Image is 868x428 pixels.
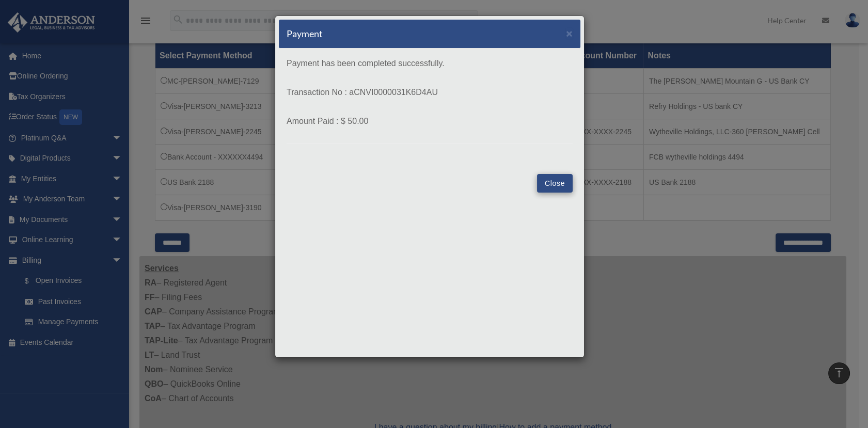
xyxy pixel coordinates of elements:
[287,114,573,129] p: Amount Paid : $ 50.00
[287,27,323,40] h5: Payment
[287,56,573,71] p: Payment has been completed successfully.
[566,27,573,39] span: ×
[287,85,573,100] p: Transaction No : aCNVI0000031K6D4AU
[566,28,573,39] button: Close
[537,174,573,193] button: Close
